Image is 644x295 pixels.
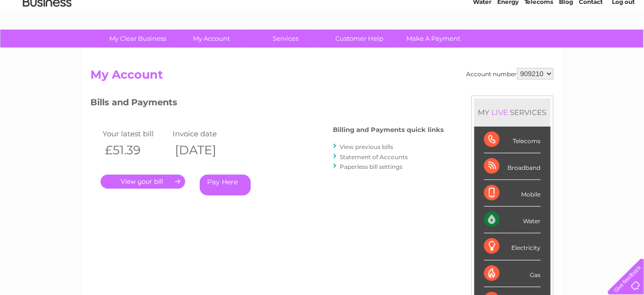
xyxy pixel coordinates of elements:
th: [DATE] [170,140,240,160]
a: Services [245,30,326,48]
a: Water [473,41,491,49]
a: . [101,175,185,189]
a: My Clear Business [98,30,178,48]
a: Statement of Accounts [340,153,408,161]
div: Gas [484,261,541,287]
h3: Bills and Payments [91,96,444,113]
a: Paperless bill settings [340,163,403,170]
div: LIVE [490,108,510,117]
a: Contact [579,41,603,49]
a: View previous bills [340,143,394,150]
a: Make A Payment [393,30,473,48]
h4: Billing and Payments quick links [333,126,444,133]
a: My Account [172,30,252,48]
a: 0333 014 3131 [461,5,528,17]
div: Clear Business is a trading name of Verastar Limited (registered in [GEOGRAPHIC_DATA] No. 3667643... [93,5,552,47]
td: Invoice date [170,127,240,140]
a: Energy [497,41,519,49]
div: Electricity [484,233,541,260]
a: Pay Here [200,175,251,196]
div: Telecoms [484,127,541,153]
a: Blog [559,41,574,49]
td: Your latest bill [101,127,171,140]
a: Log out [612,41,635,49]
div: MY SERVICES [474,98,551,126]
h2: My Account [91,68,554,86]
th: £51.39 [101,140,171,160]
div: Account number [467,68,554,80]
img: logo.png [22,25,72,55]
a: Telecoms [524,41,554,49]
div: Mobile [484,180,541,207]
div: Broadband [484,153,541,180]
a: Customer Help [319,30,400,48]
div: Water [484,207,541,233]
